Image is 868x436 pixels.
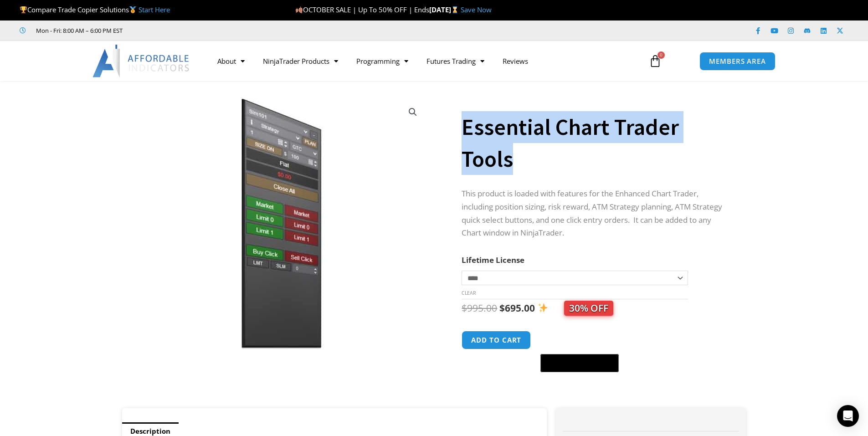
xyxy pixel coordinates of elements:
iframe: Customer reviews powered by Trustpilot [135,26,272,35]
bdi: 695.00 [499,302,535,314]
nav: Menu [208,51,638,72]
span: 30% OFF [564,301,613,316]
strong: [DATE] [429,5,461,14]
img: 🥇 [129,6,136,13]
iframe: Secure express checkout frame [539,329,621,351]
a: Programming [347,51,417,72]
a: Save Now [461,5,492,14]
button: Add to cart [462,331,531,349]
h1: Essential Chart Trader Tools [462,111,728,175]
a: 0 [635,48,675,74]
span: 0 [657,51,665,59]
img: LogoAI | Affordable Indicators – NinjaTrader [92,45,190,77]
a: Clear options [462,290,476,296]
a: View full-screen image gallery [405,104,421,120]
p: This product is loaded with features for the Enhanced Chart Trader, including position sizing, ri... [462,187,728,240]
a: MEMBERS AREA [699,52,776,71]
a: NinjaTrader Products [254,51,347,72]
span: MEMBERS AREA [709,58,766,65]
a: About [208,51,254,72]
iframe: PayPal Message 1 [462,378,728,386]
span: OCTOBER SALE | Up To 50% OFF | Ends [295,5,429,14]
img: ⌛ [452,6,458,13]
img: Essential Chart Trader Tools [135,97,428,349]
a: Start Here [139,5,170,14]
span: Mon - Fri: 8:00 AM – 6:00 PM EST [34,25,123,36]
span: $ [462,302,467,314]
a: Reviews [493,51,537,72]
img: 🏆 [20,6,27,13]
span: Compare Trade Copier Solutions [20,5,170,14]
bdi: 995.00 [462,302,497,314]
button: Buy with GPay [540,354,619,372]
img: ✨ [538,303,548,313]
label: Lifetime License [462,255,524,265]
img: 🍂 [296,6,303,13]
div: Open Intercom Messenger [837,405,859,427]
a: Futures Trading [417,51,493,72]
span: $ [499,302,505,314]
